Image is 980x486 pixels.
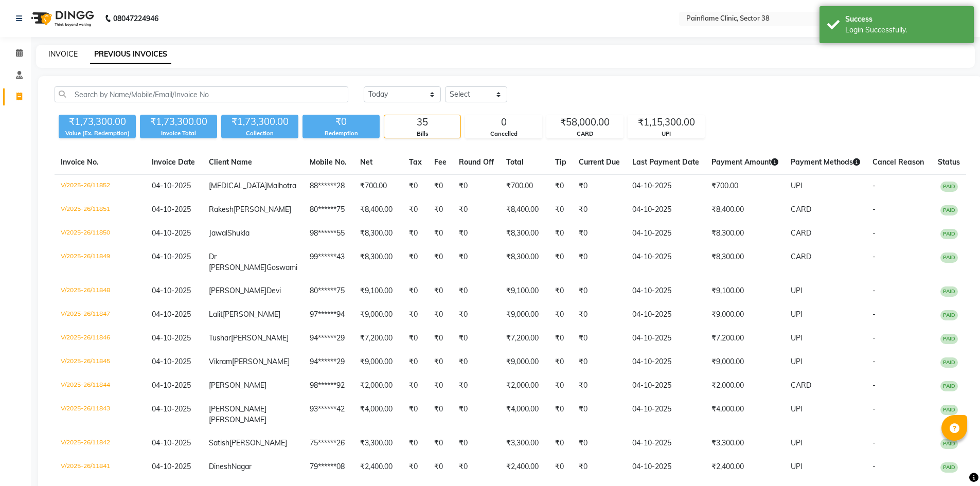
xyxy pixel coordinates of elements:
[940,334,958,344] span: PAID
[872,228,876,238] span: -
[59,129,136,138] div: Value (Ex. Redemption)
[626,327,705,350] td: 04-10-2025
[453,374,500,398] td: ₹0
[310,157,347,167] span: Mobile No.
[354,374,403,398] td: ₹2,000.00
[209,462,231,471] span: Dinesh
[940,462,958,473] span: PAID
[354,174,403,199] td: ₹700.00
[940,381,958,391] span: PAID
[549,303,573,327] td: ₹0
[266,286,281,295] span: Devi
[573,245,626,279] td: ₹0
[428,303,453,327] td: ₹0
[466,115,542,130] div: 0
[55,398,146,431] td: V/2025-26/11843
[152,462,191,471] span: 04-10-2025
[428,279,453,303] td: ₹0
[705,350,785,374] td: ₹9,000.00
[872,205,876,214] span: -
[55,245,146,279] td: V/2025-26/11849
[705,222,785,245] td: ₹8,300.00
[940,439,958,449] span: PAID
[403,222,428,245] td: ₹0
[209,286,266,295] span: [PERSON_NAME]
[940,286,958,297] span: PAID
[354,327,403,350] td: ₹7,200.00
[547,130,623,138] div: CARD
[113,4,158,33] b: 08047224946
[152,438,191,447] span: 04-10-2025
[453,222,500,245] td: ₹0
[579,157,620,167] span: Current Due
[791,357,803,366] span: UPI
[209,157,252,167] span: Client Name
[626,398,705,431] td: 04-10-2025
[453,174,500,199] td: ₹0
[209,415,266,424] span: [PERSON_NAME]
[360,157,372,167] span: Net
[459,157,494,167] span: Round Off
[55,174,146,199] td: V/2025-26/11852
[209,310,223,319] span: Lalit
[940,357,958,368] span: PAID
[59,115,136,129] div: ₹1,73,300.00
[711,157,778,167] span: Payment Amount
[227,228,250,238] span: Shukla
[626,303,705,327] td: 04-10-2025
[872,286,876,295] span: -
[152,310,191,319] span: 04-10-2025
[152,404,191,413] span: 04-10-2025
[453,245,500,279] td: ₹0
[872,157,924,167] span: Cancel Reason
[152,333,191,343] span: 04-10-2025
[403,245,428,279] td: ₹0
[791,333,803,343] span: UPI
[500,222,549,245] td: ₹8,300.00
[573,398,626,431] td: ₹0
[231,333,289,343] span: [PERSON_NAME]
[434,157,447,167] span: Fee
[626,245,705,279] td: 04-10-2025
[555,157,566,167] span: Tip
[232,357,290,366] span: [PERSON_NAME]
[791,181,803,190] span: UPI
[500,279,549,303] td: ₹9,100.00
[428,350,453,374] td: ₹0
[626,455,705,479] td: 04-10-2025
[140,129,217,138] div: Invoice Total
[403,279,428,303] td: ₹0
[231,462,252,471] span: Nagar
[940,405,958,415] span: PAID
[409,157,422,167] span: Tax
[453,431,500,455] td: ₹0
[55,455,146,479] td: V/2025-26/11841
[428,245,453,279] td: ₹0
[705,245,785,279] td: ₹8,300.00
[626,174,705,199] td: 04-10-2025
[628,130,704,138] div: UPI
[152,252,191,261] span: 04-10-2025
[500,303,549,327] td: ₹9,000.00
[428,222,453,245] td: ₹0
[55,350,146,374] td: V/2025-26/11845
[55,374,146,398] td: V/2025-26/11844
[549,455,573,479] td: ₹0
[791,252,811,261] span: CARD
[354,303,403,327] td: ₹9,000.00
[209,181,267,190] span: [MEDICAL_DATA]
[403,303,428,327] td: ₹0
[209,438,229,447] span: Satish
[547,115,623,130] div: ₹58,000.00
[573,174,626,199] td: ₹0
[500,327,549,350] td: ₹7,200.00
[403,174,428,199] td: ₹0
[872,333,876,343] span: -
[500,431,549,455] td: ₹3,300.00
[573,198,626,222] td: ₹0
[791,228,811,238] span: CARD
[453,279,500,303] td: ₹0
[266,263,297,272] span: Goswami
[940,229,958,239] span: PAID
[626,198,705,222] td: 04-10-2025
